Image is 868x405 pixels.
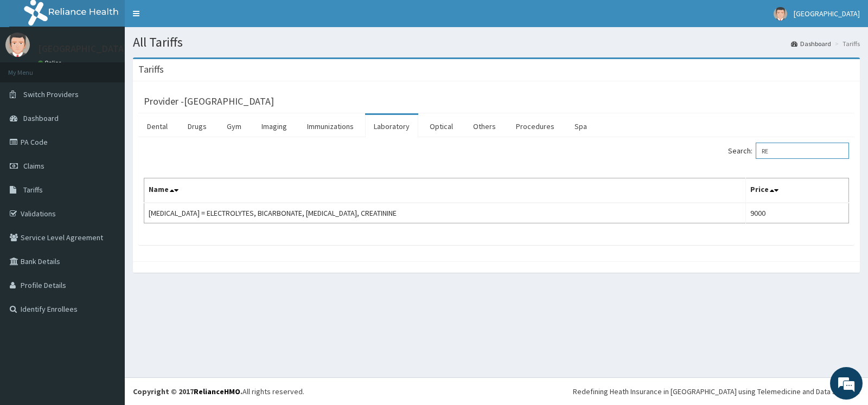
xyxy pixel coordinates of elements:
a: Spa [566,115,596,138]
a: Procedures [507,115,563,138]
a: Dashboard [791,39,831,48]
strong: Copyright © 2017 . [133,387,242,396]
a: Laboratory [365,115,418,138]
a: Immunizations [298,115,362,138]
div: Chat with us now [56,61,182,75]
a: RelianceHMO [194,387,240,396]
span: Dashboard [23,113,59,123]
a: Drugs [179,115,215,138]
a: Optical [421,115,462,138]
h3: Tariffs [138,65,164,74]
a: Dental [138,115,176,138]
footer: All rights reserved. [125,377,868,405]
span: Claims [23,161,44,171]
h3: Provider - [GEOGRAPHIC_DATA] [144,97,274,106]
span: Tariffs [23,185,43,195]
li: Tariffs [832,39,860,48]
img: User Image [5,33,30,57]
a: Imaging [253,115,296,138]
div: Redefining Heath Insurance in [GEOGRAPHIC_DATA] using Telemedicine and Data Science! [573,386,860,397]
a: Gym [218,115,250,138]
th: Name [144,178,746,203]
div: Minimize live chat window [178,5,204,31]
label: Search: [728,143,849,159]
h1: All Tariffs [133,35,860,49]
span: We're online! [63,129,150,239]
a: Others [464,115,505,138]
p: [GEOGRAPHIC_DATA] [38,44,127,54]
input: Search: [756,143,849,159]
td: 9000 [746,203,849,223]
span: Switch Providers [23,89,79,99]
img: d_794563401_company_1708531726252_794563401 [20,54,44,81]
img: User Image [774,7,787,21]
textarea: Type your message and hit 'Enter' [5,281,207,319]
a: Online [38,59,64,67]
span: [GEOGRAPHIC_DATA] [794,9,860,18]
th: Price [746,178,849,203]
td: [MEDICAL_DATA] = ELECTROLYTES, BICARBONATE, [MEDICAL_DATA], CREATININE [144,203,746,223]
